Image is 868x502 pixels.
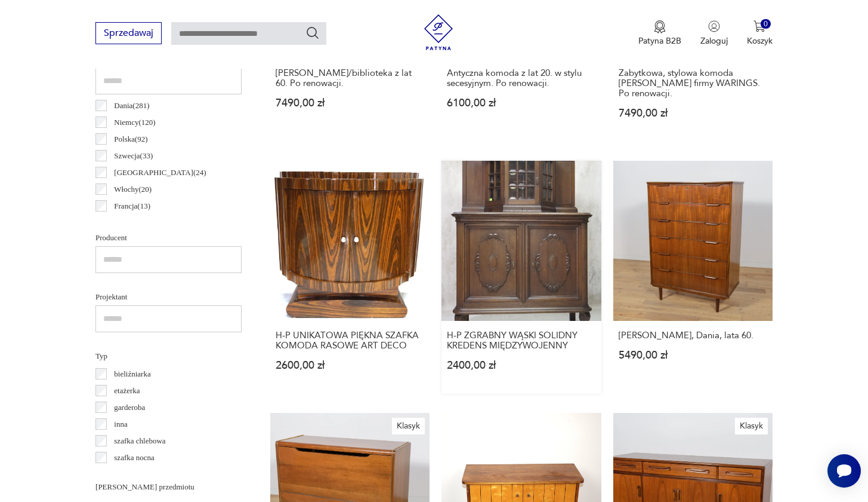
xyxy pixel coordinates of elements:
p: Francja ( 13 ) [114,200,150,213]
p: garderoba [114,401,145,414]
p: Typ [95,350,242,363]
p: Zaloguj [700,35,728,47]
p: inna [114,418,127,431]
p: 6100,00 zł [447,98,595,108]
img: Patyna - sklep z meblami i dekoracjami vintage [421,14,456,50]
h3: Antyczna komoda z lat 20. w stylu secesyjnym. Po renowacji. [447,68,595,88]
p: Polska ( 92 ) [114,133,147,146]
p: 7490,00 zł [619,108,767,118]
p: etażerka [114,384,140,397]
p: Producent [95,231,242,244]
button: Zaloguj [700,20,728,47]
p: [PERSON_NAME] przedmiotu [95,480,242,494]
p: 2400,00 zł [447,360,595,371]
h3: H-P ZGRABNY WĄSKI SOLIDNY KREDENS MIĘDZYWOJENNY [447,330,595,351]
p: 5490,00 zł [619,350,767,360]
a: Komoda, Dania, lata 60.[PERSON_NAME], Dania, lata 60.5490,00 zł [613,161,773,393]
a: H-P ZGRABNY WĄSKI SOLIDNY KREDENS MIĘDZYWOJENNYH-P ZGRABNY WĄSKI SOLIDNY KREDENS MIĘDZYWOJENNY240... [441,161,601,393]
p: [GEOGRAPHIC_DATA] ( 24 ) [114,166,206,179]
p: Dania ( 281 ) [114,99,149,112]
p: Włochy ( 20 ) [114,183,152,196]
p: 2600,00 zł [276,360,424,371]
button: Sprzedawaj [95,22,162,44]
h3: [PERSON_NAME]/biblioteka z lat 60. Po renowacji. [276,68,424,88]
p: Szwecja ( 33 ) [114,149,153,163]
h3: Zabytkowa, stylowa komoda [PERSON_NAME] firmy WARINGS. Po renowacji. [619,68,767,99]
p: Patyna B2B [638,35,681,47]
h3: [PERSON_NAME], Dania, lata 60. [619,330,767,341]
a: H-P UNIKATOWA PIĘKNA SZAFKA KOMODA RASOWE ART DECOH-P UNIKATOWA PIĘKNA SZAFKA KOMODA RASOWE ART D... [270,161,430,393]
a: Sprzedawaj [95,30,162,38]
p: Koszyk [747,35,773,47]
a: Ikona medaluPatyna B2B [638,20,681,47]
iframe: Smartsupp widget button [827,454,861,488]
p: Projektant [95,290,242,304]
p: 7490,00 zł [276,98,424,108]
p: szafka nocna [114,451,155,464]
button: Szukaj [305,26,320,40]
div: 0 [761,19,771,29]
button: Patyna B2B [638,20,681,47]
img: Ikona medalu [654,20,666,33]
button: 0Koszyk [747,20,773,47]
h3: H-P UNIKATOWA PIĘKNA SZAFKA KOMODA RASOWE ART DECO [276,330,424,351]
p: Niemcy ( 120 ) [114,116,155,129]
p: szafka chlebowa [114,434,165,448]
p: bieliźniarka [114,368,150,381]
img: Ikona koszyka [753,20,765,32]
img: Ikonka użytkownika [708,20,720,32]
p: Norwegia ( 12 ) [114,216,157,229]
